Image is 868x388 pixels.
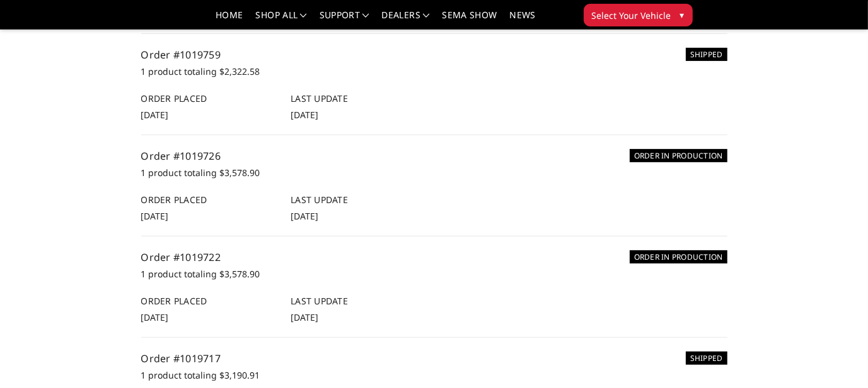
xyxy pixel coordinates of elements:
span: ▾ [680,8,685,21]
span: [DATE] [141,109,169,121]
a: Dealers [382,11,430,29]
span: [DATE] [291,109,318,121]
h6: SHIPPED [686,352,727,365]
h6: Order Placed [141,92,278,105]
p: 1 product totaling $3,190.91 [141,368,727,383]
a: SEMA Show [442,11,497,29]
h6: Last Update [291,294,427,308]
a: Order #1019722 [141,250,221,264]
a: Support [320,11,369,29]
h6: ORDER IN PRODUCTION [630,250,727,263]
span: [DATE] [291,210,318,222]
p: 1 product totaling $2,322.58 [141,64,727,79]
p: 1 product totaling $3,578.90 [141,165,727,180]
h6: Order Placed [141,294,278,308]
a: Order #1019717 [141,352,221,365]
h6: SHIPPED [686,48,727,61]
h6: Last Update [291,193,427,206]
span: Select Your Vehicle [592,9,671,22]
a: Order #1019759 [141,48,221,62]
p: 1 product totaling $3,578.90 [141,267,727,282]
span: [DATE] [141,311,169,323]
h6: Last Update [291,92,427,105]
a: Home [216,11,243,29]
a: Order #1019726 [141,149,221,163]
span: [DATE] [291,311,318,323]
a: News [509,11,535,29]
span: [DATE] [141,210,169,222]
h6: ORDER IN PRODUCTION [630,149,727,162]
a: shop all [256,11,307,29]
button: Select Your Vehicle [584,4,693,26]
h6: Order Placed [141,193,278,206]
iframe: Chat Widget [805,328,868,388]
